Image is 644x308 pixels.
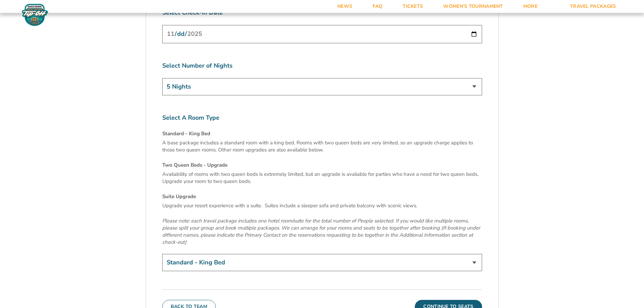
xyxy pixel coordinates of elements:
img: Fort Myers Tip-Off [20,3,50,26]
p: A base package includes a standard room with a king bed. Rooms with two queen beds are very limit... [162,139,482,153]
label: Select Number of Nights [162,62,482,70]
p: Availability of rooms with two queen beds is extremely limited, but an upgrade is available for p... [162,171,482,185]
h4: Standard - King Bed [162,130,482,137]
em: Please note: each travel package includes one hotel room/suite for the total number of People sel... [162,217,480,245]
label: Select A Room Type [162,114,482,122]
h4: Suite Upgrade [162,193,482,200]
h4: Two Queen Beds - Upgrade [162,162,482,169]
p: Upgrade your resort experience with a suite. Suites include a sleeper sofa and private balcony wi... [162,202,482,209]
